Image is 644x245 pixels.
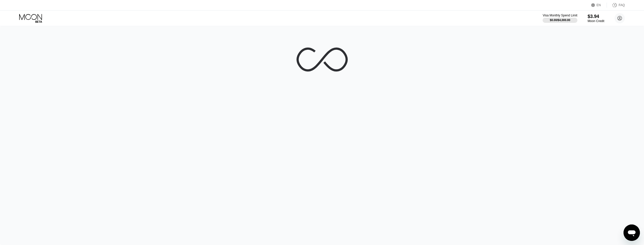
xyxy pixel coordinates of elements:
[588,14,604,19] div: $3.94
[597,3,601,7] div: EN
[591,3,607,8] div: EN
[543,14,577,23] div: Visa Monthly Spend Limit$0.00/$4,000.00
[607,3,625,8] div: FAQ
[588,14,604,23] div: $3.94Moon Credit
[588,19,604,23] div: Moon Credit
[619,3,625,7] div: FAQ
[550,18,570,22] div: $0.00 / $4,000.00
[543,14,577,17] div: Visa Monthly Spend Limit
[624,224,640,241] iframe: Nút để khởi chạy cửa sổ nhắn tin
